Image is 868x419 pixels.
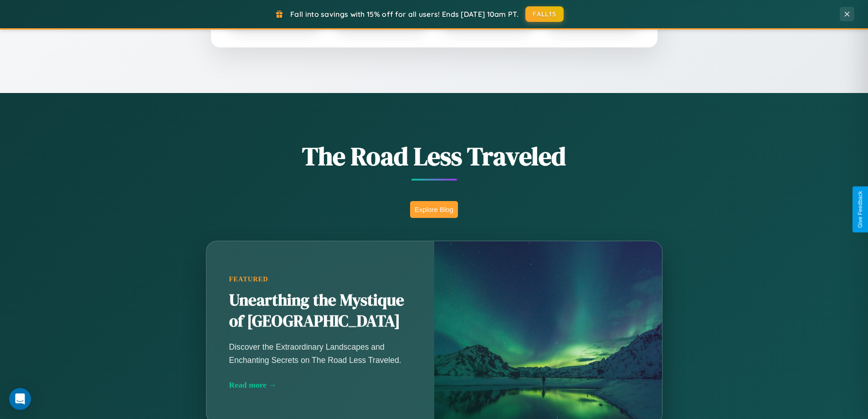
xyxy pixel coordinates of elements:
span: Fall into savings with 15% off for all users! Ends [DATE] 10am PT. [290,10,519,19]
h2: Unearthing the Mystique of [GEOGRAPHIC_DATA] [229,290,411,332]
p: Discover the Extraordinary Landscapes and Enchanting Secrets on The Road Less Traveled. [229,341,411,366]
button: Explore Blog [410,201,458,218]
button: FALL15 [525,6,564,22]
div: Read more → [229,380,411,390]
div: Featured [229,275,411,283]
div: Give Feedback [857,191,863,228]
h1: The Road Less Traveled [161,139,708,174]
div: Open Intercom Messenger [9,388,31,410]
